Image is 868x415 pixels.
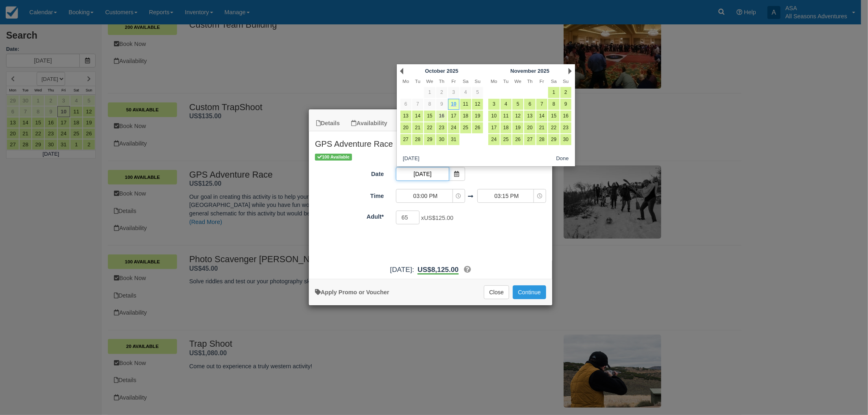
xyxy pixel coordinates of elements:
[400,99,411,110] a: 6
[472,122,483,133] a: 26
[309,189,390,200] label: Time
[400,122,411,133] a: 20
[568,68,572,74] a: Next
[548,134,559,145] a: 29
[415,78,420,84] span: Tuesday
[501,134,512,145] a: 25
[309,131,552,152] h2: GPS Adventure Race
[548,99,559,110] a: 8
[484,285,509,299] button: Close
[460,122,471,133] a: 25
[512,99,523,110] a: 5
[436,99,447,110] a: 9
[488,99,499,110] a: 3
[412,99,423,110] a: 7
[309,131,552,275] div: Item Modal
[448,111,459,122] a: 17
[512,134,523,145] a: 26
[412,122,423,133] a: 21
[472,99,483,110] a: 12
[424,134,435,145] a: 29
[560,111,571,122] a: 16
[524,99,535,110] a: 6
[538,68,549,74] span: 2025
[400,154,422,164] button: [DATE]
[447,68,459,74] span: 2025
[512,111,523,122] a: 12
[536,99,547,110] a: 7
[425,68,445,74] span: October
[460,87,471,98] a: 4
[315,154,352,161] span: 100 Available
[424,122,435,133] a: 22
[560,122,571,133] a: 23
[439,78,445,84] span: Thursday
[478,192,536,200] span: 03:15 PM
[512,122,523,133] a: 19
[309,167,390,178] label: Date
[424,215,453,221] span: US$125.00
[503,78,509,84] span: Tuesday
[418,265,459,274] span: US$8,125.00
[551,78,557,84] span: Saturday
[501,122,512,133] a: 18
[460,99,471,110] a: 11
[513,285,546,299] button: Add to Booking
[514,78,521,84] span: Wednesday
[448,122,459,133] a: 24
[491,78,497,84] span: Monday
[548,122,559,133] a: 22
[394,115,430,131] a: Photos
[560,99,571,110] a: 9
[396,192,454,200] span: 03:00 PM
[475,78,481,84] span: Sunday
[510,68,536,74] span: November
[396,211,420,224] input: Adult*
[448,87,459,98] a: 3
[424,111,435,122] a: 15
[400,134,411,145] a: 27
[524,134,535,145] a: 27
[311,115,345,131] a: Details
[346,115,392,131] a: Availability
[315,289,389,295] a: Apply Voucher
[488,111,499,122] a: 10
[463,78,468,84] span: Saturday
[424,99,435,110] a: 8
[524,122,535,133] a: 20
[436,111,447,122] a: 16
[563,78,568,84] span: Sunday
[426,78,433,84] span: Wednesday
[472,111,483,122] a: 19
[309,210,390,221] label: Adult*
[448,99,459,110] a: 10
[472,87,483,98] a: 5
[548,111,559,122] a: 15
[524,111,535,122] a: 13
[536,134,547,145] a: 28
[536,122,547,133] a: 21
[488,122,499,133] a: 17
[412,111,423,122] a: 14
[560,87,571,98] a: 2
[553,154,572,164] button: Done
[501,99,512,110] a: 4
[400,111,411,122] a: 13
[400,68,403,74] a: Prev
[527,78,533,84] span: Thursday
[424,87,435,98] a: 1
[436,122,447,133] a: 23
[501,111,512,122] a: 11
[451,78,456,84] span: Friday
[488,134,499,145] a: 24
[436,134,447,145] a: 30
[548,87,559,98] a: 1
[536,111,547,122] a: 14
[421,215,453,221] span: x
[460,111,471,122] a: 18
[448,134,459,145] a: 31
[412,134,423,145] a: 28
[436,87,447,98] a: 2
[540,78,544,84] span: Friday
[402,78,409,84] span: Monday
